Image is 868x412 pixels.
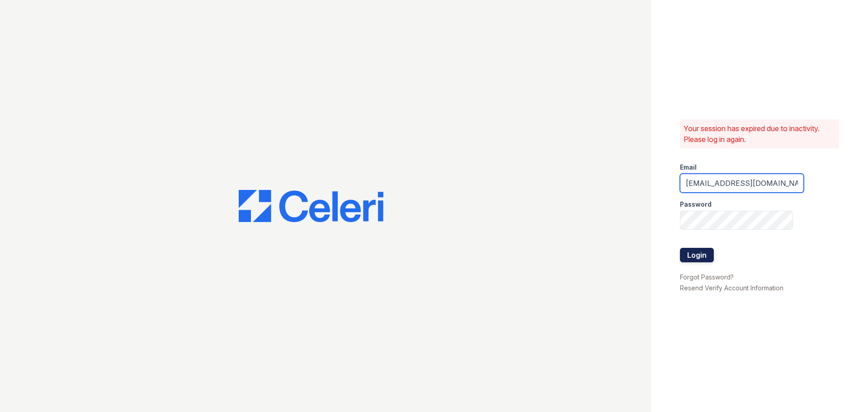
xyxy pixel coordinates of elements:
[680,284,783,292] a: Resend Verify Account Information
[680,200,712,209] label: Password
[239,190,383,223] img: CE_Logo_Blue-a8612792a0a2168367f1c8372b55b34899dd931a85d93a1a3d3e32e68fde9ad4.png
[680,273,734,281] a: Forgot Password?
[680,248,714,262] button: Login
[680,163,697,172] label: Email
[684,123,835,145] p: Your session has expired due to inactivity. Please log in again.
